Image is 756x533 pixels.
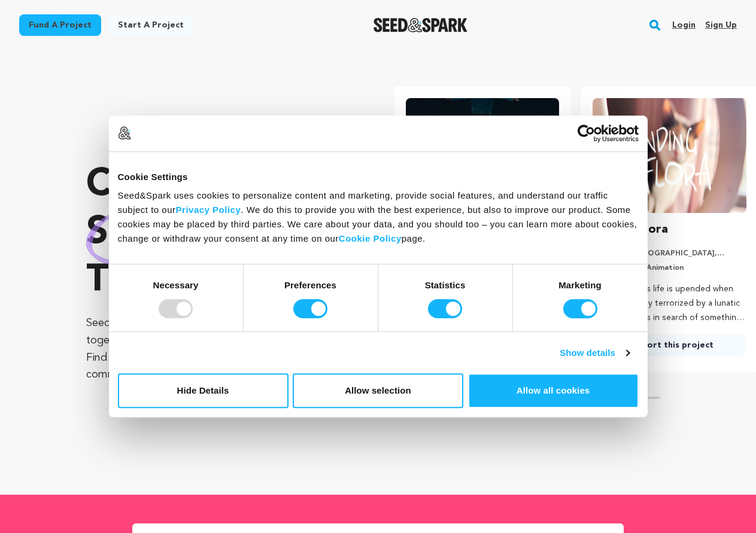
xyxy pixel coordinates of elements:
[284,280,336,290] strong: Preferences
[425,280,466,290] strong: Statistics
[672,16,696,35] a: Login
[534,124,639,142] a: Usercentrics Cookiebot - opens in a new window
[86,201,212,266] img: hand sketched image
[118,170,639,184] div: Cookie Settings
[153,280,199,290] strong: Necessary
[558,280,602,290] strong: Marketing
[374,18,467,32] img: Seed&Spark Logo Dark Mode
[86,162,346,305] p: Crowdfunding that .
[118,373,289,408] button: Hide Details
[560,346,629,360] a: Show details
[593,249,746,258] p: [US_STATE][GEOGRAPHIC_DATA], [US_STATE] | Film Short
[593,263,746,273] p: Documentary, Animation
[86,315,346,383] p: Seed&Spark is where creators and audiences work together to bring incredible new projects to life...
[339,233,402,243] a: Cookie Policy
[468,373,639,408] button: Allow all cookies
[593,98,746,213] img: Finding Flora image
[118,188,639,246] div: Seed&Spark uses cookies to personalize content and marketing, provide social features, and unders...
[108,14,193,36] a: Start a project
[705,16,737,35] a: Sign up
[374,18,467,32] a: Seed&Spark Homepage
[293,373,463,408] button: Allow selection
[593,282,746,325] p: A random cat's life is upended when she is suddenly terrorized by a lunatic narrator who is in se...
[19,14,101,36] a: Fund a project
[406,98,560,213] img: The Adventures of Black People image
[176,205,241,215] a: Privacy Policy
[118,126,131,139] img: logo
[593,334,746,356] a: Support this project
